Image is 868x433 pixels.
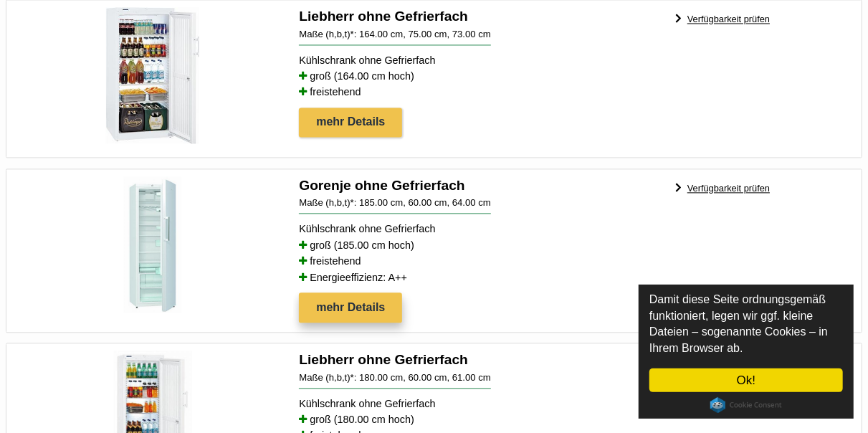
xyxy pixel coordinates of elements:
[299,396,662,411] div: Kühlschrank ohne Gefrierfach
[299,176,662,214] a: Gorenje ohne Gefrierfach Maße (h,b,t)*: 185.00 cm, 60.00 cm, 64.00 cm
[299,29,490,45] div: Maße (h,b,t)*:
[710,397,782,413] a: Cookie Consent plugin for the EU cookie law
[299,270,662,285] li: Energieeffizienz: A++
[409,197,450,208] span: 60.00 cm,
[299,108,402,138] a: mehr Details
[299,351,662,389] a: Liebherr ohne Gefrierfach Maße (h,b,t)*: 180.00 cm, 60.00 cm, 61.00 cm
[452,197,491,208] span: 64.00 cm
[299,221,662,237] div: Kühlschrank ohne Gefrierfach
[299,52,662,68] div: Kühlschrank ohne Gefrierfach
[299,84,662,100] li: freistehend
[299,176,662,195] h4: Gorenje ohne Gefrierfach
[299,7,662,26] h4: Liebherr ohne Gefrierfach
[649,292,843,356] p: Damit diese Seite ordnungsgemäß funktioniert, legen wir ggf. kleine Dateien – sogenannte Cookies ...
[687,174,770,202] a: Verfügbarkeit prüfen
[106,7,199,143] img: Liebherr FK 5440 Kühlschrank ohne Gefrierfach - groß - freistehend
[452,372,491,383] span: 61.00 cm
[359,372,406,383] span: 180.00 cm,
[299,253,662,269] li: freistehend
[124,176,181,313] img: Gorenje R6192FW Kühlschrank ohne Gefrierfach - groß - freistehend
[299,197,490,214] div: Maße (h,b,t)*:
[649,368,843,392] a: Ok!
[299,237,662,253] li: groß (185.00 cm hoch)
[299,372,490,389] div: Maße (h,b,t)*:
[299,68,662,84] li: groß (164.00 cm hoch)
[359,29,406,39] span: 164.00 cm,
[299,411,662,427] li: groß (180.00 cm hoch)
[299,351,662,369] h4: Liebherr ohne Gefrierfach
[409,29,450,39] span: 75.00 cm,
[687,5,770,33] a: Verfügbarkeit prüfen
[452,29,491,39] span: 73.00 cm
[409,372,450,383] span: 60.00 cm,
[359,197,406,208] span: 185.00 cm,
[299,292,402,323] a: mehr Details
[299,7,662,45] a: Liebherr ohne Gefrierfach Maße (h,b,t)*: 164.00 cm, 75.00 cm, 73.00 cm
